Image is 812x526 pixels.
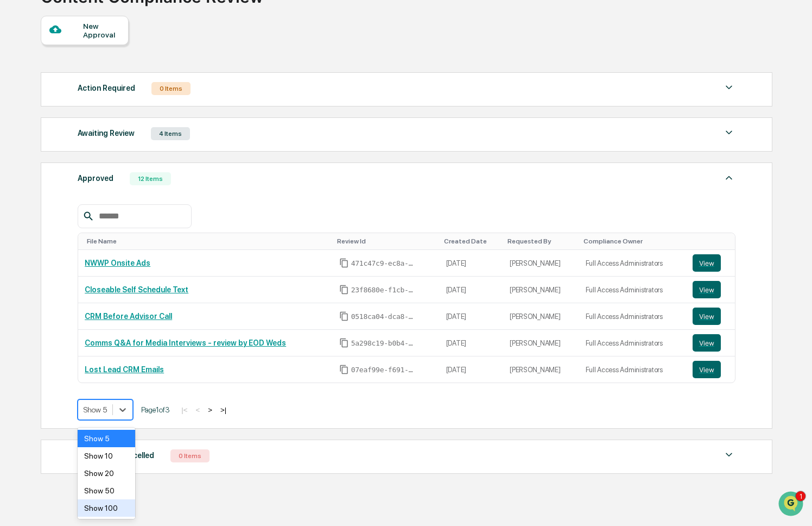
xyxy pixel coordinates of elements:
[440,356,503,383] td: [DATE]
[579,277,686,303] td: Full Access Administrators
[339,311,349,321] span: Copy Id
[693,281,721,298] button: View
[22,193,70,204] span: Preclearance
[78,430,135,447] div: Show 5
[130,172,171,185] div: 12 Items
[722,81,735,94] img: caret
[78,171,113,185] div: Approved
[440,277,503,303] td: [DATE]
[85,259,150,267] a: NWWP Onsite Ads
[78,447,135,465] div: Show 10
[337,237,435,245] div: Toggle SortBy
[722,171,735,184] img: caret
[168,118,198,131] button: See all
[440,250,503,277] td: [DATE]
[78,482,135,499] div: Show 50
[339,365,349,374] span: Copy Id
[339,285,349,295] span: Copy Id
[90,148,94,156] span: •
[503,277,579,303] td: [PERSON_NAME]
[11,121,73,129] div: Past conversations
[83,22,119,39] div: New Approval
[693,254,728,272] a: View
[722,448,735,461] img: caret
[49,83,178,94] div: Start new chat
[85,365,164,374] a: Lost Lead CRM Emails
[440,303,503,330] td: [DATE]
[151,82,191,95] div: 0 Items
[693,308,728,325] a: View
[108,240,131,248] span: Pylon
[78,126,135,140] div: Awaiting Review
[141,405,170,414] span: Page 1 of 3
[583,237,682,245] div: Toggle SortBy
[7,209,73,229] a: 🔎Data Lookup
[695,237,731,245] div: Toggle SortBy
[339,338,349,348] span: Copy Id
[693,361,721,378] button: View
[11,23,198,40] p: How can we help?
[78,465,135,482] div: Show 20
[49,94,149,103] div: We're available if you need us!
[777,490,807,519] iframe: Open customer support
[205,405,215,415] button: >
[11,215,20,223] div: 🔎
[217,405,230,415] button: >|
[503,250,579,277] td: [PERSON_NAME]
[693,334,721,352] button: View
[579,250,686,277] td: Full Access Administrators
[351,366,416,374] span: 07eaf99e-f691-4635-bec0-b07538373424
[693,308,721,325] button: View
[440,330,503,356] td: [DATE]
[351,312,416,321] span: 0518ca04-dca8-4ae0-a767-ef58864fa02b
[178,405,191,415] button: |<
[351,339,416,348] span: 5a298c19-b0b4-4f14-a898-0c075d43b09e
[96,148,118,156] span: [DATE]
[34,148,88,156] span: [PERSON_NAME]
[693,334,728,352] a: View
[23,83,42,103] img: 8933085812038_c878075ebb4cc5468115_72.jpg
[579,356,686,383] td: Full Access Administrators
[351,259,416,268] span: 471c47c9-ec8a-47f7-8d07-e4c1a0ceb988
[693,254,721,272] button: View
[693,361,728,378] a: View
[79,194,87,203] div: 🗄️
[77,240,131,248] a: Powered byPylon
[78,499,135,517] div: Show 100
[503,330,579,356] td: [PERSON_NAME]
[7,189,74,208] a: 🖐️Preclearance
[579,303,686,330] td: Full Access Administrators
[22,148,30,157] img: 1746055101610-c473b297-6a78-478c-a979-82029cc54cd1
[503,303,579,330] td: [PERSON_NAME]
[78,81,135,95] div: Action Required
[185,86,198,99] button: Start new chat
[507,237,575,245] div: Toggle SortBy
[90,193,135,204] span: Attestations
[444,237,499,245] div: Toggle SortBy
[11,137,28,155] img: Jack Rasmussen
[87,237,328,245] div: Toggle SortBy
[503,356,579,383] td: [PERSON_NAME]
[722,126,735,139] img: caret
[192,405,203,415] button: <
[579,330,686,356] td: Full Access Administrators
[11,194,20,203] div: 🖐️
[85,312,172,321] a: CRM Before Advisor Call
[170,449,210,462] div: 0 Items
[85,339,286,347] a: Comms Q&A for Media Interviews - review by EOD Weds
[339,258,349,268] span: Copy Id
[351,286,416,295] span: 23f8680e-f1cb-4323-9e93-6f16597ece8b
[74,189,139,208] a: 🗄️Attestations
[11,83,30,103] img: 1746055101610-c473b297-6a78-478c-a979-82029cc54cd1
[693,281,728,298] a: View
[151,127,190,140] div: 4 Items
[22,214,68,224] span: Data Lookup
[85,285,188,294] a: Closeable Self Schedule Text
